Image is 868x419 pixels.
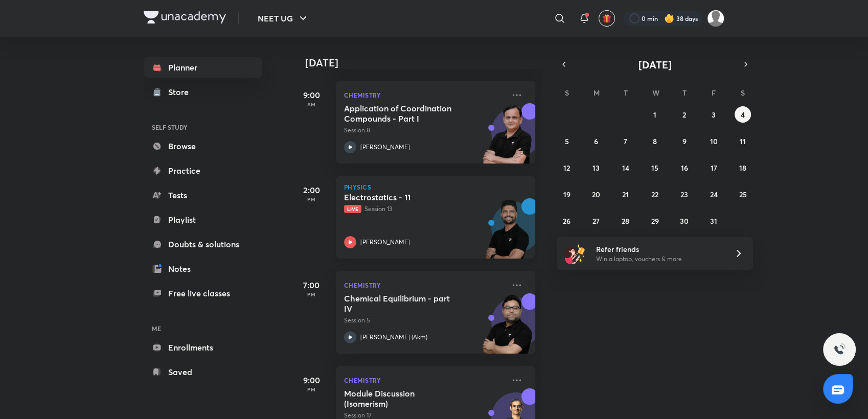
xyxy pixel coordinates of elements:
button: October 17, 2025 [705,159,722,176]
span: [DATE] [638,58,672,72]
p: PM [291,291,332,297]
button: October 3, 2025 [705,106,722,123]
abbr: October 19, 2025 [563,190,570,199]
abbr: October 5, 2025 [565,136,569,146]
abbr: October 2, 2025 [682,110,686,120]
p: Session 5 [344,316,505,325]
button: avatar [599,10,615,27]
span: Live [344,205,361,213]
abbr: October 10, 2025 [710,136,717,146]
abbr: October 4, 2025 [741,110,745,120]
button: October 20, 2025 [588,186,604,202]
button: October 9, 2025 [676,133,692,149]
abbr: October 25, 2025 [739,190,747,199]
abbr: October 14, 2025 [622,163,629,173]
abbr: October 13, 2025 [592,163,600,173]
abbr: October 3, 2025 [712,110,716,120]
button: October 22, 2025 [647,186,663,202]
button: October 21, 2025 [618,186,634,202]
div: Store [168,86,195,98]
h5: 9:00 [291,89,332,101]
button: October 31, 2025 [705,213,722,229]
abbr: October 15, 2025 [651,163,658,173]
button: October 26, 2025 [559,213,575,229]
h5: Module Discussion (Isomerism) [344,388,471,409]
abbr: October 20, 2025 [592,190,600,199]
button: October 28, 2025 [618,213,634,229]
button: October 24, 2025 [705,186,722,202]
p: [PERSON_NAME] [360,143,410,152]
button: October 15, 2025 [647,159,663,176]
abbr: October 16, 2025 [680,163,688,173]
a: Store [144,82,262,102]
p: Session 13 [344,204,505,214]
abbr: October 30, 2025 [680,216,689,226]
abbr: Wednesday [652,88,659,98]
a: Enrollments [144,337,262,358]
a: Browse [144,136,262,156]
a: Practice [144,160,262,181]
button: October 10, 2025 [705,133,722,149]
button: October 8, 2025 [647,133,663,149]
abbr: October 27, 2025 [592,216,600,226]
button: October 4, 2025 [735,106,751,123]
abbr: October 9, 2025 [682,136,686,146]
button: October 6, 2025 [588,133,604,149]
button: [DATE] [571,57,739,72]
button: October 11, 2025 [735,133,751,149]
p: Session 8 [344,126,505,135]
abbr: October 23, 2025 [680,190,688,199]
abbr: Monday [593,88,600,98]
abbr: October 1, 2025 [653,110,656,120]
h4: [DATE] [305,57,545,69]
h5: Electrostatics - 11 [344,192,471,202]
p: Chemistry [344,89,505,101]
h5: 2:00 [291,184,332,196]
img: Payal [707,10,724,27]
abbr: October 29, 2025 [651,216,658,226]
abbr: October 28, 2025 [622,216,629,226]
button: October 5, 2025 [559,133,575,149]
img: unacademy [479,293,535,364]
abbr: October 31, 2025 [710,216,717,226]
p: [PERSON_NAME] [360,238,410,247]
abbr: October 24, 2025 [710,190,717,199]
img: avatar [602,14,611,23]
h6: SELF STUDY [144,119,262,136]
a: Notes [144,259,262,279]
button: NEET UG [252,8,315,29]
button: October 16, 2025 [676,159,692,176]
button: October 7, 2025 [618,133,634,149]
p: Physics [344,184,527,190]
p: PM [291,196,332,202]
p: [PERSON_NAME] (Akm) [360,333,427,342]
h5: 9:00 [291,374,332,386]
a: Free live classes [144,283,262,304]
h6: ME [144,320,262,337]
abbr: October 8, 2025 [653,136,657,146]
p: Chemistry [344,279,505,291]
img: ttu [833,343,846,356]
button: October 12, 2025 [559,159,575,176]
abbr: October 11, 2025 [740,136,746,146]
button: October 14, 2025 [618,159,634,176]
a: Tests [144,185,262,205]
button: October 18, 2025 [735,159,751,176]
p: Win a laptop, vouchers & more [596,254,722,264]
button: October 30, 2025 [676,213,692,229]
p: AM [291,101,332,107]
img: unacademy [479,103,535,174]
img: unacademy [479,198,535,269]
a: Doubts & solutions [144,234,262,254]
button: October 23, 2025 [676,186,692,202]
abbr: Saturday [741,88,745,98]
img: referral [565,243,585,264]
abbr: October 7, 2025 [624,136,627,146]
abbr: October 6, 2025 [594,136,598,146]
p: PM [291,386,332,392]
button: October 2, 2025 [676,106,692,123]
abbr: October 12, 2025 [563,163,570,173]
img: streak [664,13,674,24]
a: Company Logo [144,11,226,26]
abbr: Friday [712,88,716,98]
